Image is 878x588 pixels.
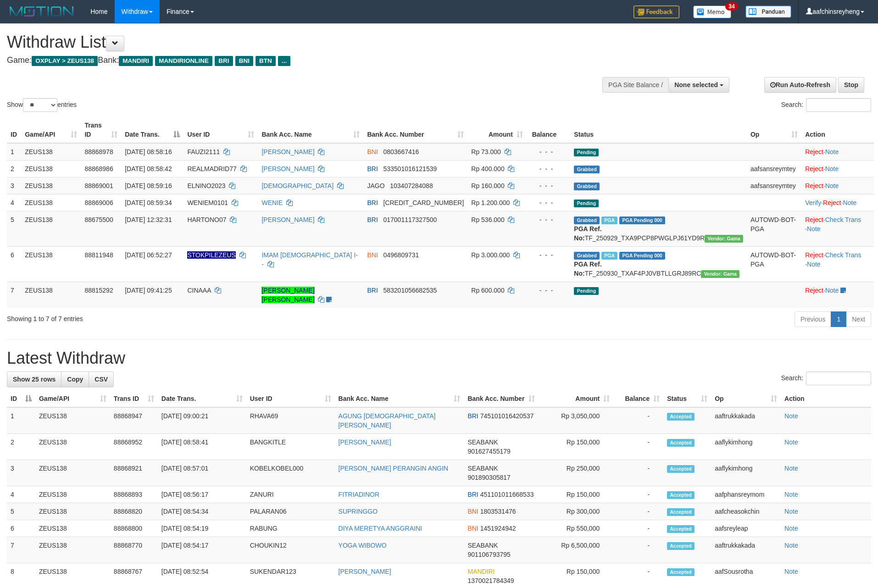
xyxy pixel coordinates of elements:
[246,434,335,460] td: BANGKITLE
[7,372,61,387] a: Show 25 rows
[805,182,823,189] a: Reject
[158,537,246,563] td: [DATE] 08:54:17
[613,407,663,434] td: -
[7,311,359,323] div: Showing 1 to 7 of 7 entries
[261,165,314,172] a: [PERSON_NAME]
[831,311,846,327] a: 1
[7,56,576,65] h4: Game: Bank:
[613,486,663,503] td: -
[667,413,695,421] span: Accepted
[806,98,871,112] input: Search:
[784,525,798,532] a: Note
[539,486,613,503] td: Rp 150,000
[825,251,861,259] a: Check Trans
[89,372,114,387] a: CSV
[663,390,711,407] th: Status: activate to sort column ascending
[601,252,617,260] span: Marked by aafsreyleap
[7,177,21,194] td: 3
[21,160,81,177] td: ZEUS138
[35,503,110,520] td: ZEUS138
[745,6,791,18] img: panduan.png
[155,56,212,66] span: MANDIRIONLINE
[480,508,516,515] span: Copy 1803531476 to clipboard
[784,438,798,446] a: Note
[711,390,781,407] th: Op: activate to sort column ascending
[574,252,600,260] span: Grabbed
[110,434,158,460] td: 88868952
[7,282,21,308] td: 7
[383,165,437,172] span: Copy 533501016121539 to clipboard
[467,465,498,472] span: SEABANK
[84,165,113,172] span: 88868986
[747,246,801,282] td: AUTOWD-BOT-PGA
[801,143,874,161] td: ·
[81,117,121,143] th: Trans ID: activate to sort column ascending
[110,390,158,407] th: Trans ID: activate to sort column ascending
[383,287,437,294] span: Copy 583201056682535 to clipboard
[480,525,516,532] span: Copy 1451924942 to clipboard
[784,465,798,472] a: Note
[801,160,874,177] td: ·
[805,148,823,155] a: Reject
[846,311,871,327] a: Next
[7,98,77,112] label: Show entries
[67,376,83,383] span: Copy
[21,117,81,143] th: Game/API: activate to sort column ascending
[367,251,378,259] span: BNI
[363,117,467,143] th: Bank Acc. Number: activate to sort column ascending
[7,486,35,503] td: 4
[711,486,781,503] td: aafphansreymom
[187,287,211,294] span: CINAAA
[35,537,110,563] td: ZEUS138
[467,551,510,558] span: Copy 901106793795 to clipboard
[467,474,510,481] span: Copy 901890305817 to clipboard
[784,542,798,549] a: Note
[764,77,836,93] a: Run Auto-Refresh
[158,434,246,460] td: [DATE] 08:58:41
[7,460,35,486] td: 3
[21,143,81,161] td: ZEUS138
[613,537,663,563] td: -
[35,407,110,434] td: ZEUS138
[825,165,839,172] a: Note
[781,390,871,407] th: Action
[21,177,81,194] td: ZEUS138
[261,182,333,189] a: [DEMOGRAPHIC_DATA]
[187,165,236,172] span: REALMADRID77
[784,508,798,515] a: Note
[693,6,732,18] img: Button%20Memo.svg
[539,520,613,537] td: Rp 550,000
[602,77,668,93] div: PGA Site Balance /
[471,182,504,189] span: Rp 160.000
[246,460,335,486] td: KOBELKOBEL000
[125,182,172,189] span: [DATE] 08:59:16
[711,460,781,486] td: aaflykimhong
[339,542,387,549] a: YOGA WIBOWO
[187,148,220,155] span: FAUZI2111
[7,407,35,434] td: 1
[801,282,874,308] td: ·
[7,246,21,282] td: 6
[339,491,379,498] a: FITRIADINOR
[7,5,77,18] img: MOTION_logo.png
[246,407,335,434] td: RHAVA69
[261,148,314,155] a: [PERSON_NAME]
[747,177,801,194] td: aafsansreymtey
[801,246,874,282] td: · ·
[807,261,821,268] a: Note
[158,520,246,537] td: [DATE] 08:54:19
[805,199,821,206] a: Verify
[667,542,695,550] span: Accepted
[471,148,501,155] span: Rp 73.000
[805,216,823,223] a: Reject
[7,537,35,563] td: 7
[619,252,665,260] span: PGA Pending
[705,235,743,243] span: Vendor URL: https://trx31.1velocity.biz
[530,286,567,295] div: - - -
[711,407,781,434] td: aaftrukkakada
[539,407,613,434] td: Rp 3,050,000
[825,216,861,223] a: Check Trans
[747,160,801,177] td: aafsansreymtey
[471,251,510,259] span: Rp 3.000.000
[667,568,695,576] span: Accepted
